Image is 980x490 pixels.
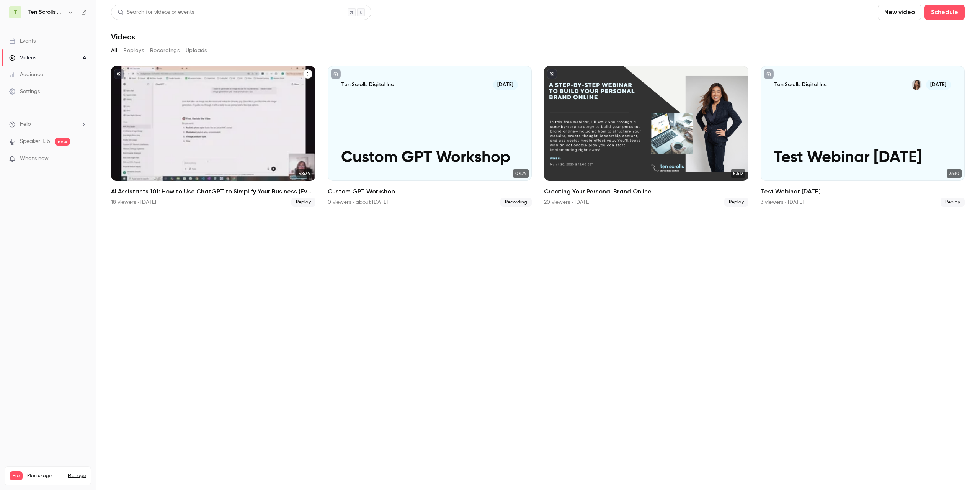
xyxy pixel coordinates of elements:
[12,12,18,18] img: logo_orange.svg
[20,155,49,163] span: What's new
[761,198,804,206] div: 3 viewers • [DATE]
[10,471,23,480] span: Pro
[291,198,315,207] span: Replay
[111,66,315,207] a: 58:34AI Assistants 101: How to Use ChatGPT to Simplify Your Business (Even If You’re Not ‘Techy’)...
[111,198,156,206] div: 18 viewers • [DATE]
[544,66,748,207] a: 53:12Creating Your Personal Brand Online20 viewers • [DATE]Replay
[341,81,395,88] p: Ten Scrolls Digital Inc.
[331,69,341,79] button: unpublished
[764,69,774,79] button: unpublished
[513,169,529,178] span: 07:24
[111,5,965,485] section: Videos
[14,8,17,16] span: T
[774,149,951,167] p: Test Webinar [DATE]
[21,12,38,18] div: v 4.0.24
[114,69,124,79] button: unpublished
[27,473,63,479] span: Plan usage
[111,187,315,196] h2: AI Assistants 101: How to Use ChatGPT to Simplify Your Business (Even If You’re Not ‘Techy’)
[150,44,180,57] button: Recordings
[761,66,965,207] li: Test Webinar March 14
[924,5,965,20] button: Schedule
[328,66,532,207] a: Ten Scrolls Digital Inc.[DATE]Custom GPT Workshop07:24Custom GPT Workshop0 viewers • about [DATE]...
[544,66,748,207] li: Creating Your Personal Brand Online
[75,480,86,487] p: / 90
[947,169,962,178] span: 36:10
[878,5,921,20] button: New video
[544,187,748,196] h2: Creating Your Personal Brand Online
[9,88,40,95] div: Settings
[500,198,532,207] span: Recording
[9,54,36,62] div: Videos
[9,71,43,79] div: Audience
[55,138,70,146] span: new
[328,66,532,207] li: Custom GPT Workshop
[296,169,312,178] span: 58:34
[926,80,951,90] span: [DATE]
[68,473,86,479] a: Manage
[341,149,518,167] p: Custom GPT Workshop
[493,80,518,90] span: [DATE]
[75,482,77,486] span: 4
[29,45,69,50] div: Domain Overview
[21,44,27,51] img: tab_domain_overview_orange.svg
[20,120,31,128] span: Help
[20,20,84,26] div: Domain: [DOMAIN_NAME]
[85,45,129,50] div: Keywords by Traffic
[111,66,315,207] li: AI Assistants 101: How to Use ChatGPT to Simplify Your Business (Even If You’re Not ‘Techy’)
[328,187,532,196] h2: Custom GPT Workshop
[912,80,922,90] img: Geraldine Gerardo
[111,66,965,207] ul: Videos
[111,44,117,57] button: All
[941,198,965,207] span: Replay
[724,198,748,207] span: Replay
[20,138,50,146] a: SpeakerHub
[761,187,965,196] h2: Test Webinar [DATE]
[28,8,64,16] h6: Ten Scrolls Digital Inc.
[12,20,18,26] img: website_grey.svg
[118,8,194,16] div: Search for videos or events
[731,169,745,178] span: 53:12
[123,44,144,57] button: Replays
[76,44,82,51] img: tab_keywords_by_traffic_grey.svg
[761,66,965,207] a: Ten Scrolls Digital Inc.Geraldine Gerardo[DATE]Test Webinar [DATE]36:10Test Webinar [DATE]3 viewe...
[10,480,24,487] p: Videos
[9,120,87,128] li: help-dropdown-opener
[186,44,207,57] button: Uploads
[111,32,135,41] h1: Videos
[774,81,828,88] p: Ten Scrolls Digital Inc.
[547,69,557,79] button: unpublished
[328,198,388,206] div: 0 viewers • about [DATE]
[9,37,36,45] div: Events
[544,198,590,206] div: 20 viewers • [DATE]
